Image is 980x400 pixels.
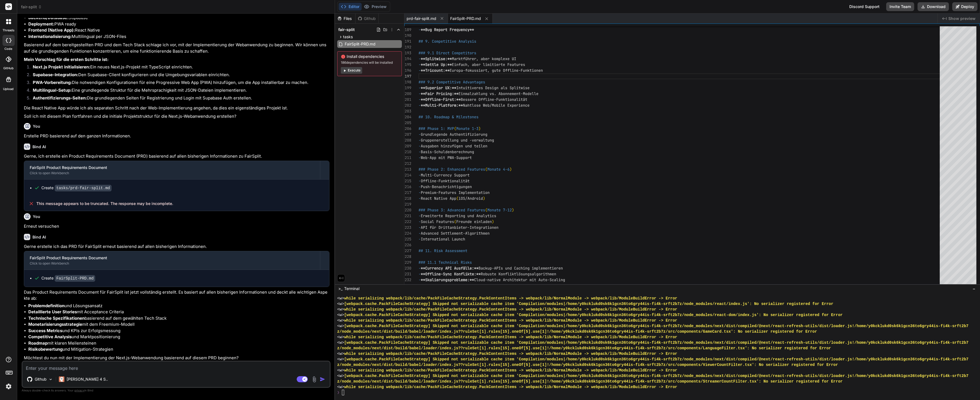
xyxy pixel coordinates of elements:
button: FairSplit Product Requirements DocumentClick to open Workbench [24,161,320,179]
div: 207 [404,132,411,137]
p: Soll ich mit diesem Plan fortfahren und die initiale Projektstruktur für die Next.js-Webanwendung... [24,113,329,120]
div: 223 [404,225,411,230]
img: settings [4,382,13,391]
p: Möchtest du nun mit der Implementierung der Next.js-Webanwendung basierend auf diesem PRD beginnen? [24,355,329,361]
strong: Authentifizierungs-Seiten: [33,95,87,101]
div: 196 [404,68,411,73]
span: − [973,286,976,291]
strong: Competitive Analysis [28,334,72,339]
button: Preview [362,3,389,11]
li: und Mitigation-Strategien [28,346,329,353]
li: Die notwendigen Konfigurationen für eine Progressive Web App (PWA) hinzufügen, um die App install... [28,80,329,87]
li: Eine grundlegende Struktur für die Mehrsprachigkeit mit JSON-Dateien implementieren. [28,87,329,95]
div: 231 [404,271,411,277]
span: - [419,271,421,276]
strong: PWA-Vorbereitung: [33,80,72,85]
li: Multilingual per JSON-Files [28,34,329,40]
span: prd-fair-split.md [407,16,436,21]
span: Advanced Settlement-Algorithmen [421,231,490,236]
p: Gerne erstelle ich das PRD für FairSplit erneut basierend auf allen bisherigen Informationen. [24,243,329,250]
span: Marktführer, aber komplexe UI [452,56,516,61]
button: Editor [339,3,362,11]
span: - [419,138,421,143]
span: - [419,56,421,61]
span: Monate 1-3 [456,126,478,131]
span: while serializing webpack/lib/cache/PackFileCacheStrategy.PackContentItems -> webpack/lib/NormalM... [344,307,677,312]
div: 220 [404,207,411,213]
span: Show preview [948,16,976,21]
span: - [419,68,421,73]
span: FairSplit-PRD.md [450,16,481,21]
div: 232 [404,277,411,283]
h6: Bind AI [32,234,46,240]
label: GitHub [3,66,14,71]
div: Github [356,16,378,21]
span: - [419,155,421,160]
img: Claude 4 Sonnet [59,376,64,382]
li: Ein neues Next.js-Projekt mit TypeScript einrichten. [28,64,329,72]
span: Einmalzahlung vs. Abonnement-Modelle [458,91,538,96]
button: Deploy [952,2,978,11]
span: ( [485,167,487,172]
span: 186 dependencies will be installed [341,60,398,65]
span: Social Features [421,219,454,224]
div: 219 [404,201,411,207]
span: Backup-APIs und Caching implementieren [478,266,563,271]
strong: Risikobewertung [28,347,62,352]
div: Click to open Workbench [30,261,314,266]
span: <w> [337,334,344,340]
div: 198 [404,79,411,85]
span: - [419,196,421,201]
span: ### Phase 2: Enhanced Features [419,167,485,172]
h6: Bind AI [32,144,46,150]
span: z/node_modules/next/dist/build/babel/loader/index.js??ruleSet[1].rules[15].oneOf[5].use[1]!/home/... [337,362,838,368]
span: Terminal [344,286,359,291]
div: 228 [404,254,411,260]
strong: Multilingual-Setup: [33,88,72,93]
span: - [419,219,421,224]
div: 189 [404,27,411,33]
div: 211 [404,155,411,161]
span: ## 10. Roadmap & Milestones [419,114,478,119]
div: 222 [404,219,411,225]
span: z/node_modules/next/dist/build/babel/loader/index.js??ruleSet[1].rules[15].oneOf[5].use[1]!/home/... [337,329,817,334]
span: while serializing webpack/lib/cache/PackFileCacheStrategy.PackContentItems -> webpack/lib/NormalM... [344,368,677,373]
span: <w> [337,373,344,379]
span: Cloud-native Architektur mit Auto-Scaling [474,277,565,282]
button: Download [918,2,949,11]
span: ( [454,126,456,131]
div: 202 [404,102,411,108]
span: **Offline-Sync Konflikte:** [421,271,481,276]
span: z/node_modules/next/dist/build/babel/loader/index.js??ruleSet[1].rules[15].oneOf[5].use[1]!/home/... [337,379,843,384]
span: Web-App mit PWA-Support [421,155,472,160]
li: Supabase [28,15,329,21]
div: 221 [404,213,411,219]
span: - [419,190,421,195]
li: mit Acceptance Criteria [28,309,329,315]
p: [PERSON_NAME] 4 S.. [67,376,108,382]
span: ( [485,207,487,212]
span: <w> [337,340,344,345]
span: Intuitiveres Design als Splitwise [456,85,530,90]
span: <w> [337,351,344,357]
li: mit dem Freemium-Modell [28,321,329,328]
div: 233 [404,283,411,289]
span: ## 9. Competitive Analysis [419,39,476,44]
h6: You [33,214,40,219]
span: ### Phase 3: Advanced Features [419,207,485,212]
li: Den Supabase-Client konfigurieren und die Umgebungsvariablen einrichten. [28,72,329,80]
span: ### Phase 1: MVP [419,126,454,131]
span: while serializing webpack/lib/cache/PackFileCacheStrategy.PackContentItems -> webpack/lib/NormalM... [344,296,677,301]
div: 225 [404,236,411,242]
span: Gruppenerstellung und -verwaltung [421,138,494,143]
span: - [419,266,421,271]
strong: Technische Spezifikationen [28,316,85,321]
span: **Currency API Ausfälle:** [421,266,478,271]
span: privacy [74,389,84,392]
span: Europa-fokussiert, gute Offline-Funktionen [450,68,543,73]
div: 212 [404,161,411,166]
span: Freunde einladen [456,219,492,224]
span: <w> [337,301,344,307]
div: 209 [404,143,411,149]
p: Das Product Requirements Document für FairSplit ist jetzt vollständig erstellt. Es basiert auf al... [24,289,329,302]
